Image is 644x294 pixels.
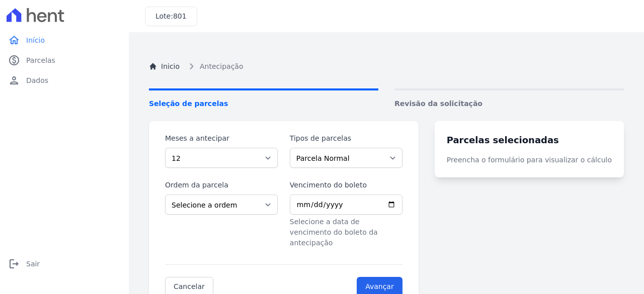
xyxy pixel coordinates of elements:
[447,155,612,165] p: Preencha o formulário para visualizar o cálculo
[4,70,125,90] a: personDados
[149,88,624,109] nav: Progress
[290,217,403,248] p: Selecione a data de vencimento do boleto da antecipação
[173,12,187,20] span: 801
[26,259,40,269] span: Sair
[200,61,243,72] span: Antecipação
[26,75,48,85] span: Dados
[149,60,624,72] nav: Breadcrumb
[8,74,20,86] i: person
[149,61,180,72] a: Inicio
[394,99,624,109] span: Revisão da solicitação
[4,254,125,274] a: logoutSair
[8,54,20,66] i: paid
[290,133,403,144] label: Tipos de parcelas
[4,50,125,70] a: paidParcelas
[26,55,55,65] span: Parcelas
[155,11,187,22] h3: Lote:
[165,180,278,190] label: Ordem da parcela
[447,133,612,147] h3: Parcelas selecionadas
[290,180,403,190] label: Vencimento do boleto
[26,35,45,45] span: Início
[8,258,20,270] i: logout
[4,30,125,50] a: homeInício
[8,34,20,46] i: home
[165,133,278,144] label: Meses a antecipar
[149,99,378,109] span: Seleção de parcelas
